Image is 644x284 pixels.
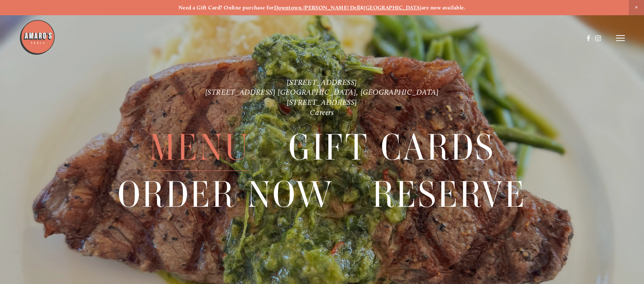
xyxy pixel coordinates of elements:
[118,171,334,218] a: Order Now
[364,4,421,11] a: [GEOGRAPHIC_DATA]
[303,4,360,11] a: [PERSON_NAME] Dell
[178,4,274,11] strong: Need a Gift Card? Online purchase for
[287,98,357,107] a: [STREET_ADDRESS]
[289,124,495,171] span: Gift Cards
[360,4,364,11] strong: &
[205,87,439,96] a: [STREET_ADDRESS] [GEOGRAPHIC_DATA], [GEOGRAPHIC_DATA]
[287,77,357,86] a: [STREET_ADDRESS]
[302,4,303,11] strong: ,
[149,124,250,170] a: Menu
[19,19,55,55] img: Amaro's Table
[274,4,302,11] a: Downtown
[289,124,495,170] a: Gift Cards
[421,4,466,11] strong: are now available.
[149,124,250,171] span: Menu
[310,108,334,117] a: Careers
[372,171,526,218] a: Reserve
